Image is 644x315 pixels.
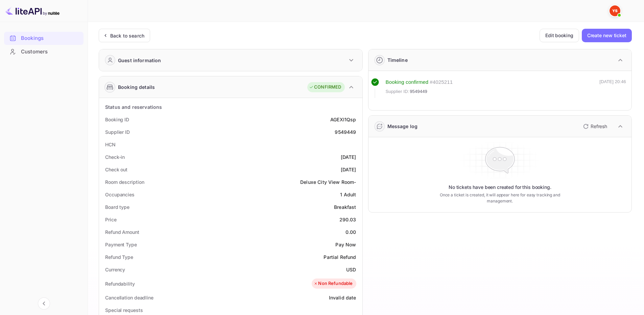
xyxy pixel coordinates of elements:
[313,280,353,287] div: Non Refundable
[105,228,139,236] div: Refund Amount
[449,184,551,191] p: No tickets have been created for this booking.
[4,45,84,58] a: Customers
[329,294,356,301] div: Invalid date
[582,29,632,42] button: Create new ticket
[21,48,80,56] div: Customers
[387,56,408,64] div: Timeline
[5,5,59,16] img: LiteAPI logo
[105,178,144,186] div: Room description
[4,32,84,44] a: Bookings
[110,32,144,39] div: Back to search
[309,84,341,91] div: CONFIRMED
[105,280,135,287] div: Refundability
[105,153,125,161] div: Check-in
[335,241,356,248] div: Pay Now
[118,83,155,91] div: Booking details
[4,32,84,45] div: Bookings
[105,141,116,148] div: HCN
[105,266,125,273] div: Currency
[105,307,143,314] div: Special requests
[38,297,50,310] button: Collapse navigation
[429,192,571,204] p: Once a ticket is created, it will appear here for easy tracking and management.
[341,153,356,161] div: [DATE]
[591,123,607,130] p: Refresh
[105,241,137,248] div: Payment Type
[105,203,129,211] div: Board type
[540,29,579,42] button: Edit booking
[410,88,427,95] span: 9549449
[386,88,409,95] span: Supplier ID:
[334,203,356,211] div: Breakfast
[300,178,356,186] div: Deluxe City View Room-
[430,78,453,86] div: # 4025211
[335,128,356,136] div: 9549449
[340,191,356,198] div: 1 Adult
[105,103,162,111] div: Status and reservations
[579,121,610,132] button: Refresh
[386,78,429,86] div: Booking confirmed
[118,57,161,64] div: Guest information
[105,116,129,123] div: Booking ID
[324,253,356,261] div: Partial Refund
[105,166,127,173] div: Check out
[105,253,133,261] div: Refund Type
[346,266,356,273] div: USD
[21,34,80,42] div: Bookings
[105,128,130,136] div: Supplier ID
[599,78,626,98] div: [DATE] 20:46
[345,228,356,236] div: 0.00
[610,5,620,16] img: Yandex Support
[341,166,356,173] div: [DATE]
[105,191,135,198] div: Occupancies
[387,123,418,130] div: Message log
[4,45,84,58] div: Customers
[105,294,153,301] div: Cancellation deadline
[105,216,117,223] div: Price
[330,116,356,123] div: AGEXl1Qsp
[339,216,356,223] div: 290.03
